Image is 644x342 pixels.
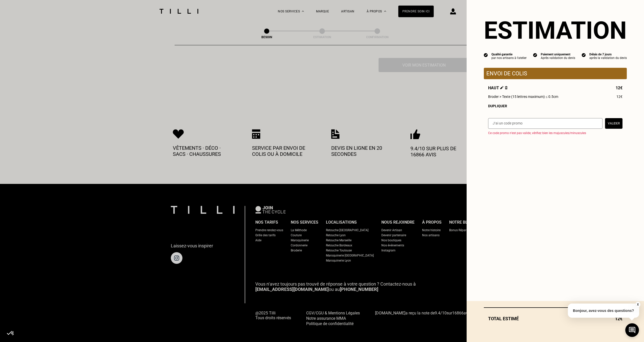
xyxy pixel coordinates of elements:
img: Supprimer [505,86,508,89]
span: Broder > Texte (15 lettres maximum) ≤ 0.5cm [488,95,558,99]
div: Paiement uniquement [541,53,575,56]
span: 12€ [616,85,622,90]
img: Éditer [500,86,504,89]
div: Dupliquer [488,104,622,108]
span: Haut [488,85,508,90]
p: Envoi de colis [486,70,624,77]
button: Valider [605,118,622,129]
input: J‘ai un code promo [488,118,603,129]
div: Total estimé [484,316,627,321]
img: icon list info [582,53,586,57]
div: après la validation du devis [589,56,627,60]
img: icon list info [484,53,488,57]
img: icon list info [533,53,537,57]
section: Estimation [484,16,627,45]
div: par nos artisans à l'atelier [491,56,527,60]
button: X [635,302,640,307]
span: 12€ [616,95,622,99]
div: Après validation du devis [541,56,575,60]
div: Qualité garantie [491,53,527,56]
div: Délais de 7 jours [589,53,627,56]
p: Ce code promo n’est pas valide, vérifiez bien les majuscules/minuscules [488,131,627,135]
p: Bonjour, avez-vous des questions? [568,304,639,318]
